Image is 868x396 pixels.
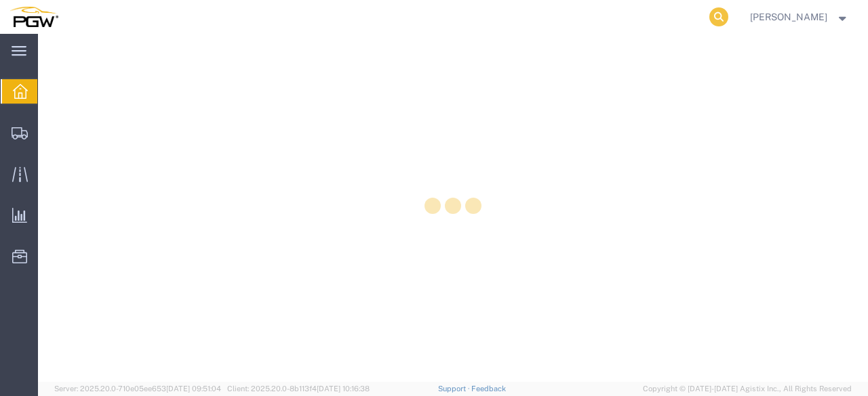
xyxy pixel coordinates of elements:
[749,9,850,25] button: [PERSON_NAME]
[471,384,506,393] a: Feedback
[317,384,370,393] span: [DATE] 10:16:38
[54,384,221,393] span: Server: 2025.20.0-710e05ee653
[227,384,370,393] span: Client: 2025.20.0-8b113f4
[9,7,58,27] img: logo
[166,384,221,393] span: [DATE] 09:51:04
[750,9,827,24] span: Christopher Martin
[438,384,472,393] a: Support
[643,383,852,395] span: Copyright © [DATE]-[DATE] Agistix Inc., All Rights Reserved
